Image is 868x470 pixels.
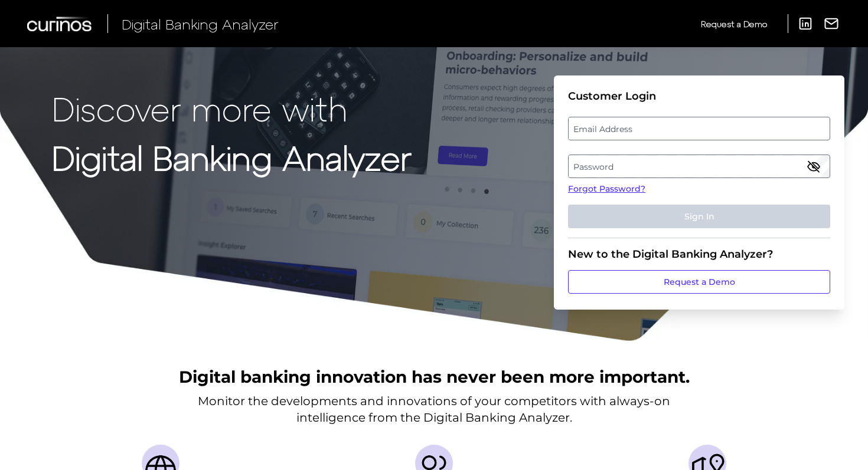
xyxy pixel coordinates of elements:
[568,90,830,103] div: Customer Login
[568,248,830,261] div: New to the Digital Banking Analyzer?
[179,366,690,388] h2: Digital banking innovation has never been more important.
[52,137,412,177] strong: Digital Banking Analyzer
[569,118,829,139] label: Email Address
[568,270,830,294] a: Request a Demo
[122,15,279,32] span: Digital Banking Analyzer
[568,205,830,228] button: Sign In
[27,17,93,31] img: Curinos
[198,393,670,426] p: Monitor the developments and innovations of your competitors with always-on intelligence from the...
[569,156,829,177] label: Password
[701,19,767,29] span: Request a Demo
[701,14,767,34] a: Request a Demo
[568,183,830,195] a: Forgot Password?
[52,90,412,127] p: Discover more with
